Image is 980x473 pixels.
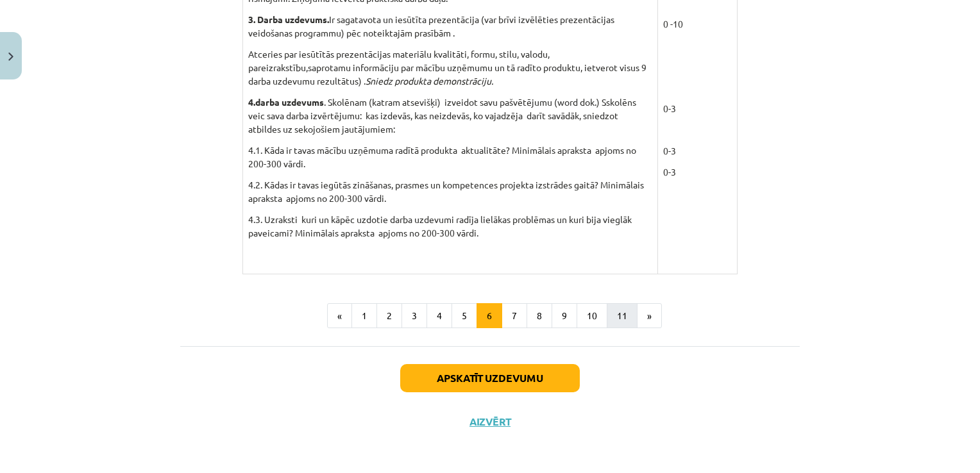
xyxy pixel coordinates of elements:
i: Sniedz produkta demonstrāciju. [366,75,493,87]
button: 7 [502,303,527,329]
p: 4.1. Kāda ir tavas mācību uzņēmuma radītā produkta aktualitāte? Minimālais apraksta apjoms no 200... [248,144,652,170]
button: 10 [577,303,607,329]
button: Aizvērt [466,415,514,428]
p: 0 -10 [663,17,732,31]
button: 4 [427,303,452,329]
p: Atceries par iesūtītās prezentācijas materiālu kvalitāti, formu, stilu, valodu, pareizrakstību,sa... [248,47,652,88]
p: 4.2. Kādas ir tavas iegūtās zināšanas, prasmes un kompetences projekta izstrādes gaitā? Minimālai... [248,178,652,205]
button: 9 [552,303,577,329]
p: 0-3 [663,144,732,158]
img: icon-close-lesson-0947bae3869378f0d4975bcd49f059093ad1ed9edebbc8119c70593378902aed.svg [8,53,13,61]
strong: 4.darba uzdevums [248,96,324,108]
p: 0-3 [663,102,732,115]
button: 2 [376,303,402,329]
button: 1 [351,303,377,329]
strong: 3. Darba uzdevums. [248,13,329,25]
button: 3 [401,303,427,329]
button: 5 [452,303,477,329]
p: 0-3 [663,165,732,179]
button: » [637,303,662,329]
button: 6 [477,303,502,329]
p: 4.3. Uzraksti kuri un kāpēc uzdotie darba uzdevumi radīja lielākas problēmas un kuri bija vieglāk... [248,213,652,240]
button: 8 [527,303,552,329]
p: . Skolēnam (katram atsevišķi) izveidot savu pašvētējumu (word dok.) Sskolēns veic sava darba izvē... [248,95,652,136]
button: « [327,303,352,329]
p: Ir sagatavota un iesūtīta prezentācija (var brīvi izvēlēties prezentācijas veidošanas programmu) ... [248,13,652,40]
nav: Page navigation example [180,303,800,329]
button: 11 [607,303,638,329]
button: Apskatīt uzdevumu [400,364,580,392]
